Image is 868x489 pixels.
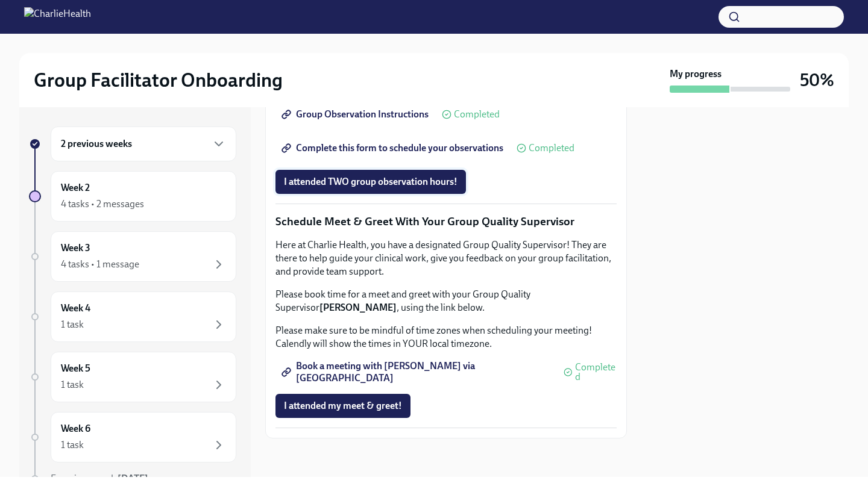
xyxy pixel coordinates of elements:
p: Schedule Meet & Greet With Your Group Quality Supervisor [275,214,617,229]
a: Group Observation Instructions [275,102,437,126]
h6: Week 6 [61,422,90,435]
div: 4 tasks • 2 messages [61,198,144,211]
a: Book a meeting with [PERSON_NAME] via [GEOGRAPHIC_DATA] [275,360,559,384]
h3: 50% [800,69,834,91]
a: Week 61 task [29,412,236,463]
h2: Group Facilitator Onboarding [34,68,283,92]
h6: Week 3 [61,241,90,255]
div: 1 task [61,318,84,331]
span: I attended TWO group observation hours! [284,176,458,188]
p: Here at Charlie Health, you have a designated Group Quality Supervisor! They are there to help gu... [275,238,617,278]
h6: Week 5 [61,362,90,375]
strong: [DATE] [118,473,148,484]
a: Complete this form to schedule your observations [275,136,512,160]
div: 2 previous weeks [51,126,236,161]
p: Please make sure to be mindful of time zones when scheduling your meeting! Calendly will show the... [275,324,617,350]
div: 4 tasks • 1 message [61,258,139,271]
span: Complete this form to schedule your observations [284,142,503,154]
button: I attended TWO group observation hours! [275,170,466,194]
span: Group Observation Instructions [284,108,429,120]
span: Completed [454,110,500,119]
span: Experience ends [51,473,148,484]
a: Week 34 tasks • 1 message [29,231,236,282]
a: Week 51 task [29,352,236,402]
div: 1 task [61,438,84,452]
h6: Week 4 [61,302,90,315]
h6: 2 previous weeks [61,137,132,151]
h6: Week 2 [61,181,90,195]
a: Week 41 task [29,291,236,342]
img: CharlieHealth [24,7,91,26]
div: 1 task [61,378,84,391]
span: Completed [575,363,617,382]
p: Please book time for a meet and greet with your Group Quality Supervisor , using the link below. [275,288,617,314]
span: Book a meeting with [PERSON_NAME] via [GEOGRAPHIC_DATA] [284,366,550,378]
strong: [PERSON_NAME] [319,302,397,313]
span: I attended my meet & greet! [284,400,402,412]
button: I attended my meet & greet! [275,394,410,418]
strong: My progress [670,67,722,81]
span: Completed [529,143,574,153]
a: Week 24 tasks • 2 messages [29,171,236,222]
